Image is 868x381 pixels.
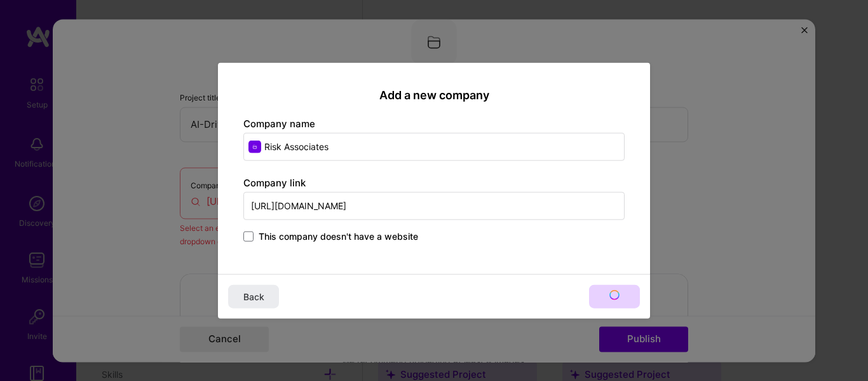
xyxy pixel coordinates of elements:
[228,285,279,308] button: Back
[243,192,625,220] input: Enter link
[243,88,625,102] h2: Add a new company
[243,118,315,130] label: Company name
[259,230,418,243] span: This company doesn't have a website
[243,290,264,303] span: Back
[243,133,625,161] input: Enter name
[243,177,306,189] label: Company link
